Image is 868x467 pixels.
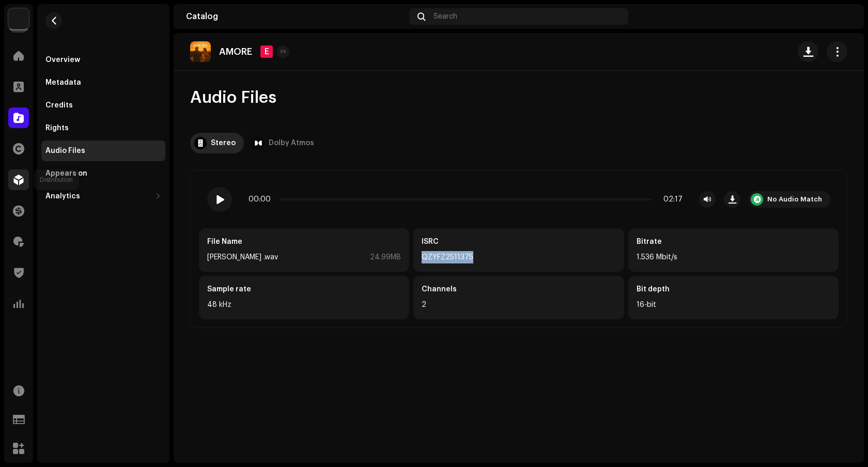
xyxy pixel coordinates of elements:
[207,299,401,311] div: 48 kHz
[422,284,615,294] div: Channels
[422,251,615,263] div: QZYFZ2511375
[45,79,81,87] div: Metadata
[637,284,830,294] div: Bit depth
[41,72,165,93] re-m-nav-item: Metadata
[45,101,73,110] div: Credits
[45,147,85,155] div: Audio Files
[835,8,851,25] img: 9a078eff-000c-462f-b41a-cce8a97f701e
[433,12,457,21] span: Search
[190,87,276,108] span: Audio Files
[8,8,29,29] img: 19060f3d-f868-4969-bb97-bb96d4ec6b68
[186,12,405,21] div: Catalog
[41,118,165,138] re-m-nav-item: Rights
[637,251,830,263] div: 1.536 Mbit/s
[207,251,278,263] div: [PERSON_NAME] .wav
[45,124,69,132] div: Rights
[269,133,314,153] div: Dolby Atmos
[45,192,80,200] div: Analytics
[41,141,165,161] re-m-nav-item: Audio Files
[41,50,165,70] re-m-nav-item: Overview
[190,41,211,62] img: 47f622ef-dd63-42cc-9b30-109ecdc179b1
[45,169,87,178] div: Appears on
[207,237,401,247] div: File Name
[637,237,830,247] div: Bitrate
[422,237,615,247] div: ISRC
[370,251,401,263] div: 24.99MB
[637,299,830,311] div: 16-bit
[422,299,615,311] div: 2
[41,163,165,184] re-m-nav-item: Appears on
[207,284,401,294] div: Sample rate
[260,45,273,58] div: E
[41,95,165,116] re-m-nav-item: Credits
[45,56,80,64] div: Overview
[219,46,252,57] p: AMORE
[211,133,236,153] div: Stereo
[767,195,822,204] div: No Audio Match
[249,195,275,204] div: 00:00
[41,186,165,207] re-m-nav-dropdown: Analytics
[656,195,683,204] div: 02:17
